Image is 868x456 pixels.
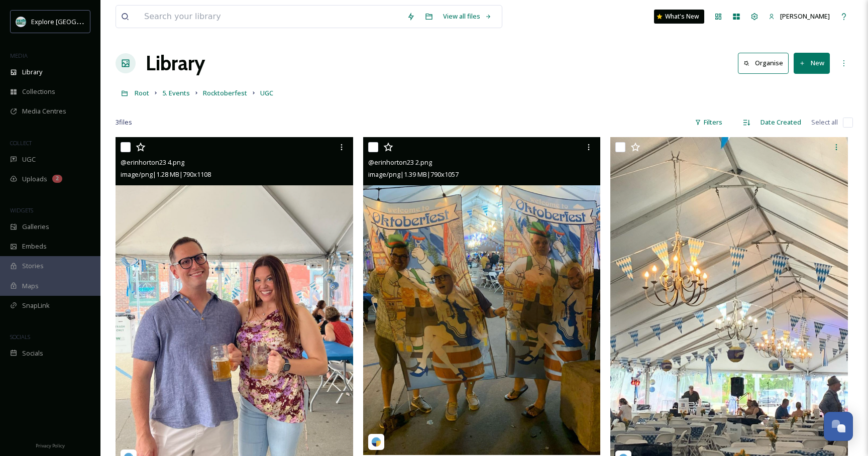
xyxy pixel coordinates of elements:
[22,349,43,358] span: Socials
[755,112,806,132] div: Date Created
[203,88,247,97] span: Rocktoberfest
[794,53,830,73] button: New
[31,17,169,26] span: Explore [GEOGRAPHIC_DATA][PERSON_NAME]
[10,333,30,340] span: SOCIALS
[52,175,62,183] div: 2
[162,87,190,99] a: 5. Events
[146,48,205,78] a: Library
[811,118,838,127] span: Select all
[16,17,26,27] img: 67e7af72-b6c8-455a-acf8-98e6fe1b68aa.avif
[690,112,727,132] div: Filters
[10,206,33,214] span: WIDGETS
[22,67,42,77] span: Library
[780,12,830,21] span: [PERSON_NAME]
[438,7,497,26] a: View all files
[121,158,184,167] span: @erinhorton23 4.png
[139,6,402,28] input: Search your library
[738,53,789,73] button: Organise
[22,301,50,310] span: SnapLink
[368,170,459,179] span: image/png | 1.39 MB | 790 x 1057
[824,412,853,441] button: Open Chat
[654,10,704,24] a: What's New
[116,118,132,127] span: 3 file s
[10,139,32,147] span: COLLECT
[10,52,28,59] span: MEDIA
[363,137,601,454] img: @erinhorton23 2.png
[121,170,211,179] span: image/png | 1.28 MB | 790 x 1108
[36,442,65,449] span: Privacy Policy
[22,281,39,291] span: Maps
[738,53,794,73] a: Organise
[764,7,835,26] a: [PERSON_NAME]
[22,174,47,184] span: Uploads
[22,242,47,251] span: Embeds
[260,87,273,99] a: UGC
[135,87,149,99] a: Root
[260,88,273,97] span: UGC
[22,106,66,116] span: Media Centres
[162,88,190,97] span: 5. Events
[22,87,55,96] span: Collections
[22,222,49,232] span: Galleries
[22,261,44,271] span: Stories
[36,439,65,451] a: Privacy Policy
[371,437,381,447] img: snapsea-logo.png
[203,87,247,99] a: Rocktoberfest
[135,88,149,97] span: Root
[22,155,36,164] span: UGC
[368,158,432,167] span: @erinhorton23 2.png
